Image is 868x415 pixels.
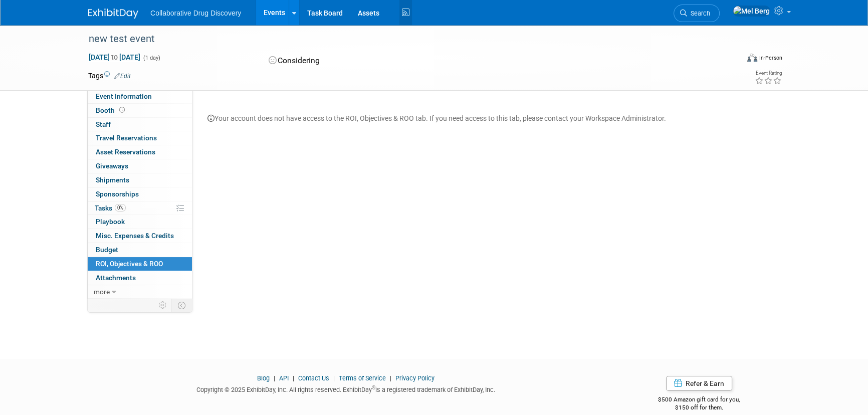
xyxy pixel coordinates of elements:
div: $500 Amazon gift card for you, [618,389,780,412]
span: Attachments [96,274,136,282]
a: more [88,285,192,299]
span: Sponsorships [96,190,139,198]
span: Staff [96,120,111,128]
span: Playbook [96,218,125,226]
a: ROI, Objectives & ROO [88,257,192,271]
span: Asset Reservations [96,148,155,156]
a: Blog [257,374,270,382]
td: Personalize Event Tab Strip [154,299,172,312]
td: Toggle Event Tabs [172,299,192,312]
div: In-Person [759,54,782,62]
span: | [290,374,297,382]
a: API [279,374,289,382]
a: Privacy Policy [395,374,435,382]
img: Mel Berg [733,6,770,17]
a: Giveaways [88,159,192,173]
a: Search [674,5,720,22]
span: | [387,374,394,382]
span: Shipments [96,176,129,184]
img: ExhibitDay [88,9,138,19]
a: Tasks0% [88,201,192,215]
a: Sponsorships [88,187,192,201]
span: Giveaways [96,162,128,170]
div: Considering [266,52,487,70]
td: Tags [88,71,131,81]
span: Search [687,10,710,17]
a: Staff [88,118,192,131]
a: Budget [88,243,192,257]
span: to [110,53,119,61]
span: Budget [96,246,118,254]
img: Format-Inperson.png [747,54,757,62]
a: Refer & Earn [666,376,732,391]
span: Booth not reserved yet [117,106,127,114]
span: Event Information [96,92,152,100]
a: Attachments [88,271,192,285]
div: Event Rating [755,71,782,76]
span: ROI, Objectives & ROO [96,260,163,268]
span: Tasks [95,204,126,212]
span: Misc. Expenses & Credits [96,232,174,240]
span: | [271,374,278,382]
span: 0% [115,204,126,212]
span: [DATE] [DATE] [88,53,141,62]
div: Your account does not have access to the ROI, Objectives & ROO tab. If you need access to this ta... [207,103,772,123]
span: Booth [96,106,127,114]
a: Shipments [88,173,192,187]
span: (1 day) [142,55,160,61]
span: | [331,374,337,382]
a: Booth [88,104,192,117]
sup: ® [372,385,375,390]
span: more [94,288,110,296]
a: Edit [114,73,131,80]
div: Event Format [679,52,782,67]
a: Event Information [88,90,192,103]
div: Copyright © 2025 ExhibitDay, Inc. All rights reserved. ExhibitDay is a registered trademark of Ex... [88,383,603,394]
a: Contact Us [298,374,329,382]
a: Misc. Expenses & Credits [88,229,192,243]
div: new test event [85,30,723,48]
a: Travel Reservations [88,131,192,145]
span: Travel Reservations [96,134,157,142]
span: Collaborative Drug Discovery [150,9,241,17]
a: Playbook [88,215,192,229]
a: Asset Reservations [88,145,192,159]
div: $150 off for them. [618,403,780,412]
a: Terms of Service [339,374,386,382]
